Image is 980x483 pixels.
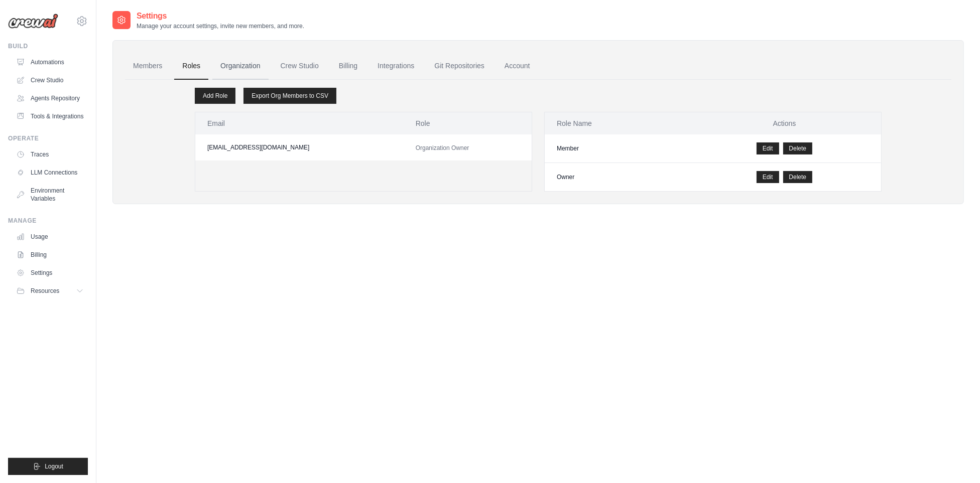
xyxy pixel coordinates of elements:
a: Crew Studio [273,53,327,80]
span: Organization Owner [416,144,469,151]
button: Logout [8,458,88,475]
a: Integrations [370,53,422,80]
span: Logout [45,462,63,470]
a: Add Role [195,88,235,104]
span: Resources [31,287,59,295]
td: Member [545,134,688,163]
th: Role [404,112,532,134]
a: Billing [12,247,88,263]
img: Logo [8,14,58,29]
th: Email [195,112,404,134]
td: [EMAIL_ADDRESS][DOMAIN_NAME] [195,134,404,160]
p: Manage your account settings, invite new members, and more. [137,22,304,30]
a: Usage [12,229,88,245]
th: Role Name [545,112,688,134]
div: Build [8,42,88,50]
a: Roles [174,53,208,80]
a: Settings [12,265,88,281]
a: Git Repositories [426,53,493,80]
a: Billing [331,53,365,80]
a: Automations [12,54,88,70]
a: Export Org Members to CSV [243,88,336,104]
a: Tools & Integrations [12,108,88,124]
button: Resources [12,283,88,299]
button: Delete [783,171,813,183]
td: Owner [545,163,688,192]
div: Manage [8,217,88,225]
a: Organization [212,53,268,80]
a: Agents Repository [12,90,88,106]
a: Edit [757,142,779,154]
h2: Settings [137,10,304,22]
a: Members [125,53,170,80]
a: Traces [12,146,88,163]
a: Environment Variables [12,183,88,207]
a: Account [497,53,538,80]
th: Actions [688,112,881,134]
div: Operate [8,134,88,142]
button: Delete [783,142,813,154]
a: Crew Studio [12,72,88,88]
a: Edit [757,171,779,183]
a: LLM Connections [12,165,88,181]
